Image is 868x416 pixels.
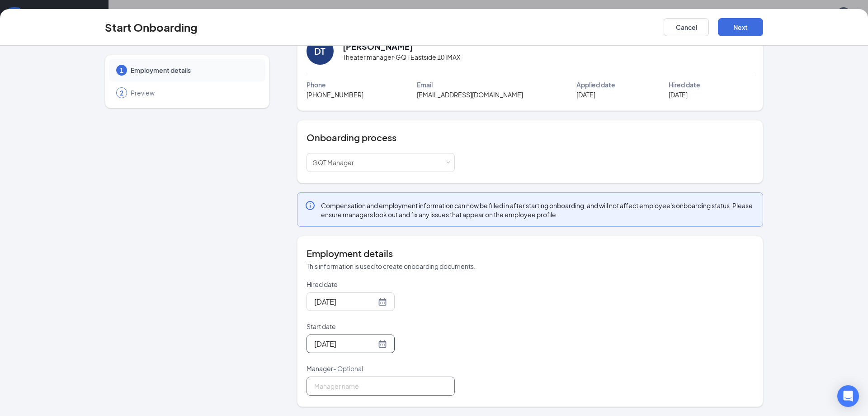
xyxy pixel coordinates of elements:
span: Phone [307,80,326,90]
button: Cancel [664,18,709,36]
span: GQT Manager [312,158,354,167]
span: 2 [120,88,123,97]
p: Manager [307,364,455,373]
p: Hired date [307,280,455,289]
span: Theater manager · GQT Eastside 10 IMAX [343,52,460,62]
span: Preview [131,88,256,97]
p: Start date [307,322,455,331]
span: [PHONE_NUMBER] [307,90,363,100]
span: 1 [120,66,123,75]
span: Employment details [131,66,256,75]
h4: Onboarding process [307,131,754,144]
span: Applied date [576,80,615,90]
div: DT [314,45,325,57]
svg: Info [305,200,316,211]
h4: Employment details [307,247,754,260]
span: Compensation and employment information can now be filled in after starting onboarding, and will ... [321,201,755,219]
h2: [PERSON_NAME] [343,41,413,52]
span: [DATE] [576,90,595,100]
div: Open Intercom Messenger [837,385,859,407]
h3: Start Onboarding [105,19,198,35]
span: - Optional [333,364,363,373]
input: Sep 19, 2025 [314,338,376,349]
span: Email [417,80,433,90]
span: [DATE] [669,90,688,100]
div: [object Object] [312,153,360,172]
span: [EMAIL_ADDRESS][DOMAIN_NAME] [417,90,523,100]
span: Hired date [669,80,700,90]
button: Next [718,18,763,36]
p: This information is used to create onboarding documents. [307,262,754,271]
input: Sep 15, 2025 [314,296,376,307]
input: Manager name [307,377,455,396]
